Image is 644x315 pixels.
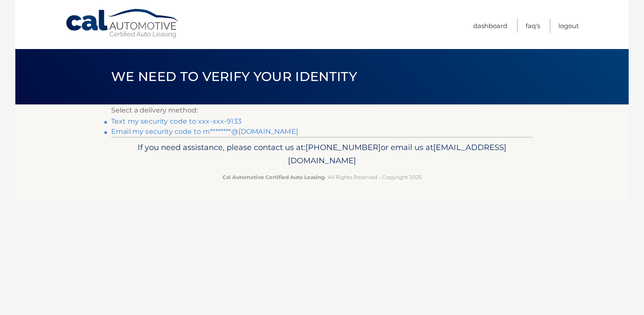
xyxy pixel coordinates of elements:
[65,9,180,39] a: Cal Automotive
[473,19,507,33] a: Dashboard
[111,69,357,84] span: We need to verify your identity
[526,19,540,33] a: FAQ's
[117,173,527,182] p: - All Rights Reserved - Copyright 2025
[111,127,298,136] a: Email my security code to m********@[DOMAIN_NAME]
[305,142,381,152] span: [PHONE_NUMBER]
[117,141,527,168] p: If you need assistance, please contact us at: or email us at
[111,104,533,116] p: Select a delivery method:
[558,19,579,33] a: Logout
[222,174,325,180] strong: Cal Automotive Certified Auto Leasing
[111,117,241,125] a: Text my security code to xxx-xxx-9133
